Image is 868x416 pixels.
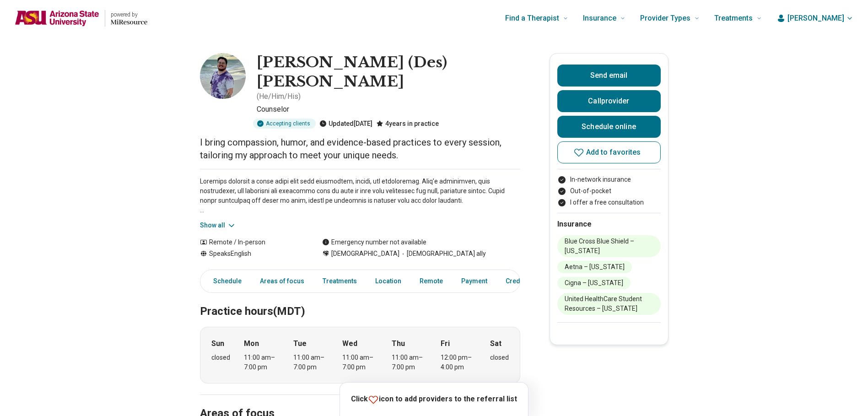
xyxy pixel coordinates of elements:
span: Insurance [583,12,616,25]
span: Treatments [714,12,753,25]
h2: Practice hours (MDT) [200,282,520,319]
div: When does the program meet? [200,327,520,384]
h2: Insurance [557,219,661,230]
ul: Payment options [557,175,661,207]
span: [PERSON_NAME] [787,13,844,24]
li: United HealthCare Student Resources – [US_STATE] [557,293,661,315]
button: Send email [557,65,661,86]
div: Remote / In-person [200,238,304,247]
p: ( He/Him/His ) [257,91,301,102]
a: Payment [456,272,493,291]
span: [DEMOGRAPHIC_DATA] [331,249,399,259]
div: 4 years in practice [376,119,439,129]
h1: [PERSON_NAME] (Des) [PERSON_NAME] [257,53,520,91]
li: Out-of-pocket [557,186,661,196]
div: Emergency number not available [322,238,426,247]
p: I bring compassion, humor, and evidence-based practices to every session, tailoring my approach t... [200,136,520,162]
div: closed [490,353,509,362]
div: 11:00 am – 7:00 pm [342,353,377,372]
span: Provider Types [640,12,690,25]
a: Credentials [500,272,546,291]
a: Remote [414,272,448,291]
span: Find a Therapist [505,12,559,25]
p: powered by [111,11,147,18]
li: Cigna – [US_STATE] [557,277,631,289]
strong: Sat [490,338,501,349]
strong: Wed [342,338,357,349]
strong: Thu [392,338,405,349]
a: Home page [15,4,147,33]
div: 12:00 pm – 4:00 pm [441,353,476,372]
p: Click icon to add providers to the referral list [351,394,517,405]
span: [DEMOGRAPHIC_DATA] ally [399,249,486,259]
li: Aetna – [US_STATE] [557,261,632,273]
img: Desmond Reis, Counselor [200,53,246,99]
li: Blue Cross Blue Shield – [US_STATE] [557,235,661,257]
strong: Fri [441,338,450,349]
li: I offer a free consultation [557,198,661,207]
button: Callprovider [557,90,661,112]
a: Areas of focus [254,272,310,291]
div: 11:00 am – 7:00 pm [244,353,279,372]
a: Location [370,272,407,291]
div: closed [211,353,230,362]
div: 11:00 am – 7:00 pm [293,353,329,372]
div: Accepting clients [253,119,316,129]
a: Treatments [317,272,362,291]
button: Show all [200,221,236,230]
button: Add to favorites [557,141,661,163]
strong: Sun [211,338,224,349]
span: Add to favorites [586,149,641,156]
div: Updated [DATE] [319,119,372,129]
div: Speaks English [200,249,304,259]
strong: Tue [293,338,307,349]
div: 11:00 am – 7:00 pm [392,353,427,372]
p: Counselor [257,104,520,115]
li: In-network insurance [557,175,661,184]
a: Schedule [202,272,247,291]
button: [PERSON_NAME] [776,13,853,24]
p: Loremips dolorsit a conse adipi elit sedd eiusmodtem, incidi, utl etdoloremag. Aliq'e adminimven,... [200,177,520,215]
strong: Mon [244,338,259,349]
a: Schedule online [557,116,661,138]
